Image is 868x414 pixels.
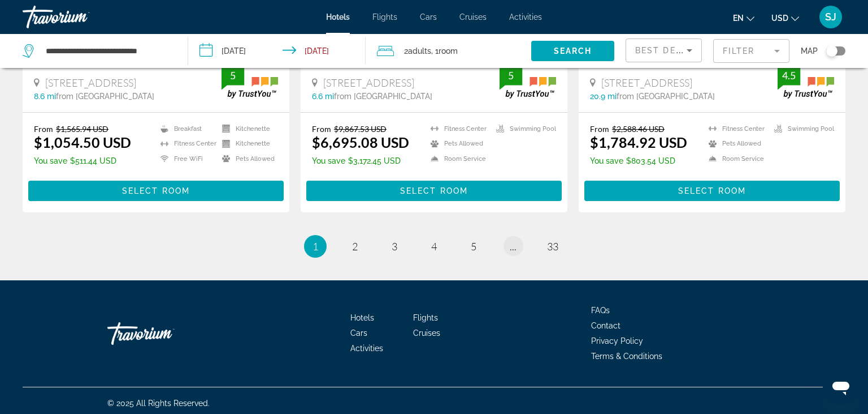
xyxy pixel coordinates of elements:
[216,139,278,148] li: Kitchenette
[350,313,374,322] span: Hotels
[510,240,517,253] span: ...
[425,154,491,164] li: Room Service
[471,240,476,253] span: 5
[439,46,458,56] span: Room
[617,92,715,101] span: from [GEOGRAPHIC_DATA]
[816,5,845,29] button: User Menu
[404,43,431,59] span: 2
[491,124,556,134] li: Swimming Pool
[34,92,56,101] span: 8.6 mi
[635,44,692,57] mat-select: Sort by
[334,92,432,101] span: from [GEOGRAPHIC_DATA]
[312,92,334,101] span: 6.6 mi
[703,124,769,134] li: Fitness Center
[122,186,190,195] span: Select Room
[425,139,491,148] li: Pets Allowed
[591,352,662,361] a: Terms & Conditions
[818,46,845,56] button: Toggle map
[312,134,409,151] ins: $6,695.08 USD
[778,69,800,82] div: 4.5
[459,12,487,22] a: Cruises
[500,69,522,82] div: 5
[801,43,818,59] span: Map
[420,12,437,22] a: Cars
[771,10,799,26] button: Change currency
[713,39,789,63] button: Filter
[34,124,53,134] span: From
[372,12,397,22] a: Flights
[703,154,769,164] li: Room Service
[509,12,542,22] a: Activities
[591,306,610,315] span: FAQs
[188,34,365,68] button: Check-in date: Nov 5, 2025 Check-out date: Nov 11, 2025
[323,76,414,89] span: [STREET_ADDRESS]
[823,369,859,405] iframe: Button to launch messaging window
[392,240,397,253] span: 3
[312,156,409,165] p: $3,172.45 USD
[590,156,687,165] p: $803.54 USD
[350,328,367,338] a: Cars
[56,124,108,134] del: $1,565.94 USD
[408,46,431,56] span: Adults
[334,124,387,134] del: $9,867.53 USD
[425,124,491,134] li: Fitness Center
[703,139,769,148] li: Pets Allowed
[591,321,620,330] a: Contact
[155,154,216,164] li: Free WiFi
[366,34,531,68] button: Travelers: 2 adults, 0 children
[431,43,458,59] span: , 1
[222,69,244,82] div: 5
[590,124,609,134] span: From
[612,124,665,134] del: $2,588.46 USD
[601,76,692,89] span: [STREET_ADDRESS]
[590,134,687,151] ins: $1,784.92 USD
[34,156,131,165] p: $511.44 USD
[413,313,438,322] a: Flights
[352,240,358,253] span: 2
[155,139,216,148] li: Fitness Center
[222,65,278,98] img: trustyou-badge.svg
[769,124,834,134] li: Swimming Pool
[500,65,556,98] img: trustyou-badge.svg
[590,92,617,101] span: 20.9 mi
[23,235,845,258] nav: Pagination
[778,65,834,98] img: trustyou-badge.svg
[733,10,754,26] button: Change language
[413,328,440,338] a: Cruises
[23,2,136,32] a: Travorium
[306,181,562,201] button: Select Room
[531,41,614,61] button: Search
[155,124,216,134] li: Breakfast
[733,14,744,23] span: en
[45,76,136,89] span: [STREET_ADDRESS]
[313,240,318,253] span: 1
[591,336,643,345] a: Privacy Policy
[554,46,592,56] span: Search
[34,134,131,151] ins: $1,054.50 USD
[312,156,345,165] span: You save
[28,181,284,201] button: Select Room
[771,14,788,23] span: USD
[28,183,284,195] a: Select Room
[825,11,836,23] span: SJ
[326,12,350,22] a: Hotels
[216,154,278,164] li: Pets Allowed
[56,92,154,101] span: from [GEOGRAPHIC_DATA]
[306,183,562,195] a: Select Room
[107,317,220,351] a: Travorium
[34,156,67,165] span: You save
[584,181,840,201] button: Select Room
[216,124,278,134] li: Kitchenette
[350,344,383,353] span: Activities
[312,124,331,134] span: From
[678,186,746,195] span: Select Room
